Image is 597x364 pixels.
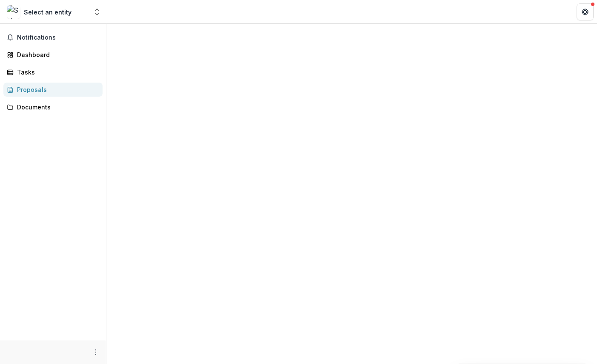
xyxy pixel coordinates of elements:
[3,48,103,62] a: Dashboard
[577,3,594,20] button: Get Help
[3,31,103,44] button: Notifications
[91,347,101,357] button: More
[7,5,20,19] img: Select an entity
[3,65,103,79] a: Tasks
[17,34,99,41] span: Notifications
[3,83,103,97] a: Proposals
[91,3,103,20] button: Open entity switcher
[17,85,96,94] div: Proposals
[17,68,96,77] div: Tasks
[24,8,71,17] div: Select an entity
[17,50,96,59] div: Dashboard
[3,100,103,114] a: Documents
[17,103,96,112] div: Documents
